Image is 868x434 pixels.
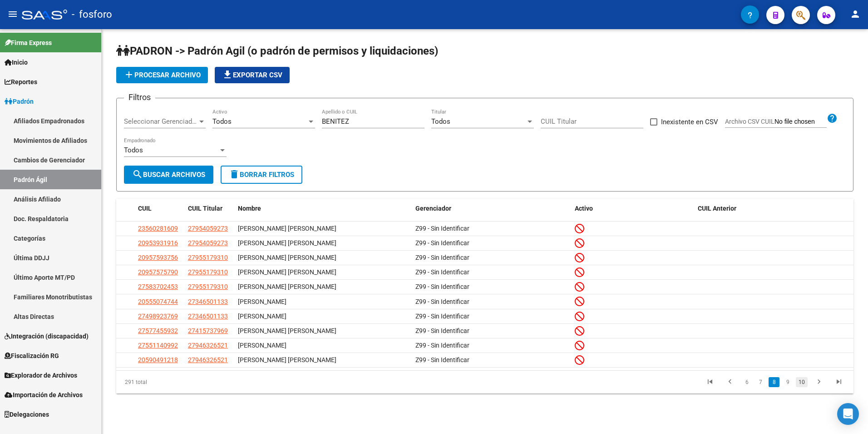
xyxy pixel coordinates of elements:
span: 27577455932 [138,327,178,334]
span: Procesar archivo [123,71,201,79]
span: Z99 - Sin Identificar [415,356,469,363]
span: - fosforo [72,5,112,25]
input: Archivo CSV CUIL [774,118,827,126]
span: [PERSON_NAME] [PERSON_NAME] [238,283,336,290]
span: [PERSON_NAME] [PERSON_NAME] [238,268,336,276]
span: 27955179310 [188,254,228,261]
li: page 8 [767,374,781,390]
span: Borrar Filtros [229,171,294,179]
a: 10 [796,377,808,387]
span: CUIL [138,205,152,212]
mat-icon: person [850,9,861,20]
span: [PERSON_NAME] [PERSON_NAME] [238,239,336,247]
span: Todos [212,117,232,126]
span: Z99 - Sin Identificar [415,239,469,247]
span: Z99 - Sin Identificar [415,342,469,349]
span: Integración (discapacidad) [5,331,89,341]
span: Archivo CSV CUIL [725,118,774,125]
span: 27346501133 [188,313,228,320]
span: 20555074744 [138,298,178,305]
span: Gerenciador [415,205,451,212]
button: Procesar archivo [116,67,208,83]
span: Z99 - Sin Identificar [415,225,469,232]
span: PADRON -> Padrón Agil (o padrón de permisos y liquidaciones) [116,45,438,57]
div: Open Intercom Messenger [837,403,859,425]
span: 27498923769 [138,313,178,320]
li: page 10 [794,374,809,390]
span: Inexistente en CSV [661,116,718,127]
a: 6 [741,377,752,387]
datatable-header-cell: Nombre [234,199,412,218]
mat-icon: help [827,113,838,124]
a: go to last page [830,377,848,387]
span: 20957575790 [138,268,178,276]
span: Buscar Archivos [132,171,205,179]
datatable-header-cell: Activo [571,199,694,218]
span: [PERSON_NAME] [238,298,286,305]
span: 27955179310 [188,268,228,276]
span: Exportar CSV [222,71,282,79]
span: Activo [575,205,593,212]
span: Padrón [5,96,34,106]
span: 27946326521 [188,356,228,363]
span: Z99 - Sin Identificar [415,268,469,276]
span: CUIL Titular [188,205,222,212]
datatable-header-cell: CUIL Titular [184,199,234,218]
span: Todos [124,146,143,154]
li: page 9 [781,374,794,390]
span: Fiscalización RG [5,351,59,361]
span: 27955179310 [188,283,228,290]
span: 27551140992 [138,342,178,349]
span: Z99 - Sin Identificar [415,254,469,261]
span: Explorador de Archivos [5,370,77,380]
button: Buscar Archivos [124,166,213,184]
span: Nombre [238,205,261,212]
mat-icon: search [132,169,143,180]
span: 27954059273 [188,225,228,232]
span: Z99 - Sin Identificar [415,298,469,305]
a: go to first page [701,377,719,387]
a: go to previous page [721,377,739,387]
datatable-header-cell: Gerenciador [412,199,571,218]
mat-icon: menu [7,9,18,20]
span: [PERSON_NAME] [PERSON_NAME] [238,225,336,232]
span: Importación de Archivos [5,390,83,400]
span: [PERSON_NAME] [PERSON_NAME] [238,356,336,363]
span: Z99 - Sin Identificar [415,313,469,320]
span: 20953931916 [138,239,178,247]
span: Firma Express [5,38,52,48]
mat-icon: delete [229,169,240,180]
span: [PERSON_NAME] [PERSON_NAME] [238,327,336,334]
a: go to next page [810,377,828,387]
span: 20957593756 [138,254,178,261]
span: Z99 - Sin Identificar [415,283,469,290]
mat-icon: file_download [222,69,233,80]
span: 23560281609 [138,225,178,232]
span: 27415737969 [188,327,228,334]
span: [PERSON_NAME] [238,342,286,349]
span: [PERSON_NAME] [238,313,286,320]
span: 27583702453 [138,283,178,290]
div: 291 total [116,371,262,394]
span: 27346501133 [188,298,228,305]
span: Todos [431,117,450,126]
span: 27954059273 [188,239,228,247]
button: Exportar CSV [215,67,290,83]
li: page 7 [754,374,767,390]
h3: Filtros [124,91,155,104]
li: page 6 [740,374,754,390]
a: 8 [769,377,779,387]
span: Reportes [5,77,37,87]
span: 20590491218 [138,356,178,363]
span: CUIL Anterior [698,205,736,212]
span: Inicio [5,57,28,67]
mat-icon: add [123,69,134,80]
datatable-header-cell: CUIL [134,199,184,218]
span: Z99 - Sin Identificar [415,327,469,334]
button: Borrar Filtros [221,166,302,184]
a: 7 [755,377,766,387]
datatable-header-cell: CUIL Anterior [694,199,853,218]
span: Delegaciones [5,409,49,419]
a: 9 [782,377,793,387]
span: 27946326521 [188,342,228,349]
